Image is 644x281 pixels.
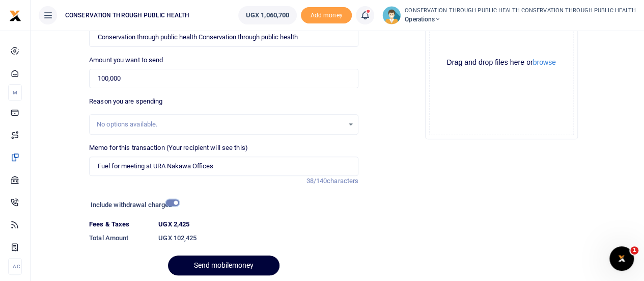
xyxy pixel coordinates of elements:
div: Drag and drop files here or [430,58,573,67]
span: CONSERVATION THROUGH PUBLIC HEALTH [61,11,193,20]
span: Add money [301,7,352,24]
a: UGX 1,060,700 [238,6,297,24]
iframe: Intercom live chat [609,246,634,271]
label: UGX 2,425 [158,219,189,229]
button: Send mobilemoney [168,256,279,275]
h6: Total Amount [89,234,150,242]
label: Amount you want to send [89,55,163,65]
span: 1 [630,246,638,254]
li: Ac [8,258,22,275]
li: Wallet ballance [234,6,301,24]
label: Reason you are spending [89,96,162,107]
h6: Include withdrawal charges [91,201,175,209]
a: profile-user CONSERVATION THROUGH PUBLIC HEALTH CONSERVATION THROUGH PUBLIC HEALTH Operations [382,6,636,24]
a: logo-small logo-large logo-large [9,11,21,19]
div: No options available. [97,119,344,130]
li: Toup your wallet [301,7,352,24]
a: Add money [301,11,352,18]
span: UGX 1,060,700 [246,10,289,20]
span: Operations [405,15,636,24]
h6: UGX 102,425 [158,234,358,242]
input: Enter extra information [89,157,358,176]
button: browse [533,59,556,66]
span: 38/140 [306,177,327,185]
img: logo-small [9,10,21,22]
input: UGX [89,69,358,88]
span: characters [327,177,358,185]
label: Memo for this transaction (Your recipient will see this) [89,143,248,153]
li: M [8,84,22,101]
small: CONSERVATION THROUGH PUBLIC HEALTH CONSERVATION THROUGH PUBLIC HEALTH [405,7,636,15]
img: profile-user [382,6,401,24]
dt: Fees & Taxes [85,219,154,229]
input: MTN & Airtel numbers are validated [89,28,358,47]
